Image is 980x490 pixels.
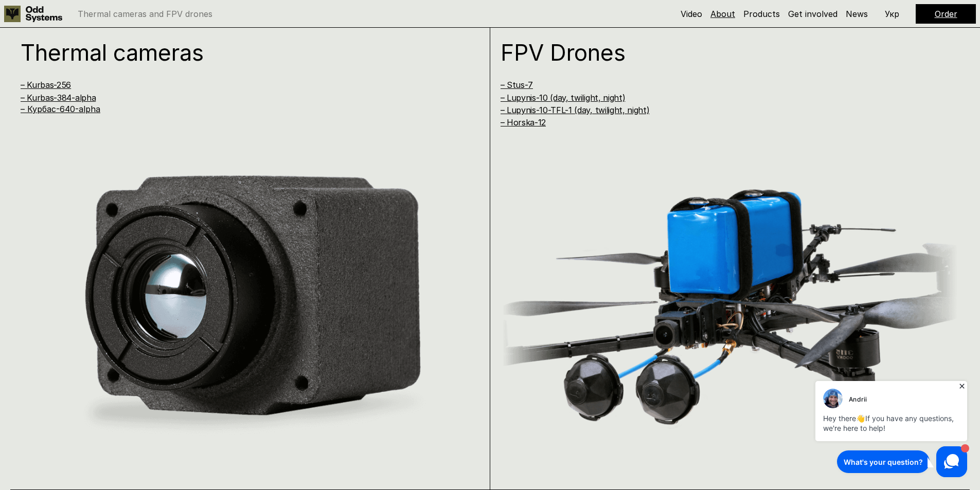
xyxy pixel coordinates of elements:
a: Order [935,9,957,19]
a: – Horska-12 [501,117,546,128]
h1: Thermal cameras [21,41,452,64]
iframe: HelpCrunch [813,378,970,480]
a: – Stus-7 [501,80,533,90]
a: News [846,9,868,19]
a: – Kurbas-384-alpha [21,93,96,103]
a: Products [743,9,780,19]
p: Укр [885,10,899,18]
a: – Курбас-640-alpha [21,104,100,114]
a: – Kurbas-256 [21,80,71,90]
a: About [710,9,735,19]
a: Get involved [788,9,838,19]
a: – Lupynis-10-TFL-1 (day, twilight, night) [501,105,650,115]
a: Video [681,9,702,19]
h1: FPV Drones [501,41,932,64]
p: Thermal cameras and FPV drones [78,10,212,18]
a: – Lupynis-10 (day, twilight, night) [501,93,626,103]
